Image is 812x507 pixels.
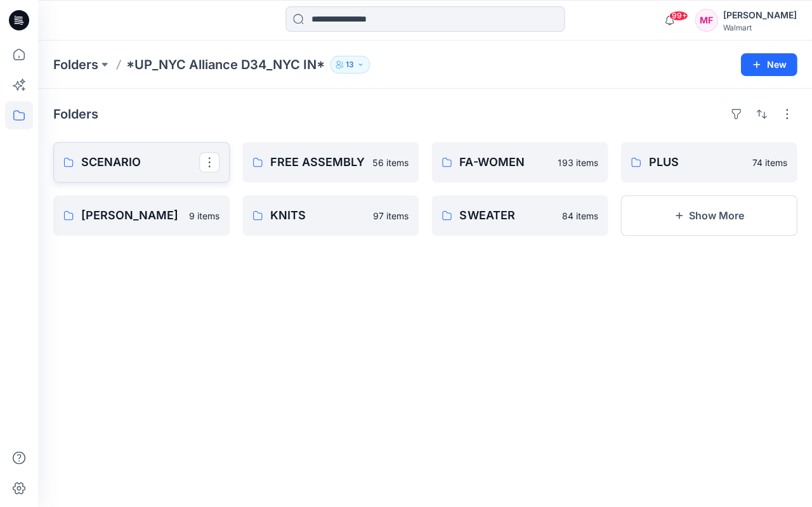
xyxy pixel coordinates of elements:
[270,153,365,171] p: FREE ASSEMBLY
[723,8,796,23] div: [PERSON_NAME]
[330,56,370,74] button: 13
[648,153,744,171] p: PLUS
[346,58,354,72] p: 13
[723,23,796,32] div: Walmart
[53,195,230,236] a: [PERSON_NAME]9 items
[620,142,797,183] a: PLUS74 items
[53,106,98,122] h4: Folders
[431,195,608,236] a: SWEATER84 items
[740,53,797,76] button: New
[242,195,419,236] a: KNITS97 items
[270,207,365,224] p: KNITS
[557,156,598,169] p: 193 items
[53,56,98,74] a: Folders
[561,209,598,222] p: 84 items
[752,156,787,169] p: 74 items
[431,142,608,183] a: FA-WOMEN193 items
[189,209,219,222] p: 9 items
[459,153,549,171] p: FA-WOMEN
[81,153,199,171] p: SCENARIO
[373,209,409,222] p: 97 items
[695,9,717,32] div: MF
[81,207,181,224] p: [PERSON_NAME]
[459,207,554,224] p: SWEATER
[372,156,409,169] p: 56 items
[669,11,688,21] span: 99+
[620,195,797,236] button: Show More
[126,56,325,74] p: *UP_NYC Alliance D34_NYC IN*
[53,142,230,183] a: SCENARIO
[242,142,419,183] a: FREE ASSEMBLY56 items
